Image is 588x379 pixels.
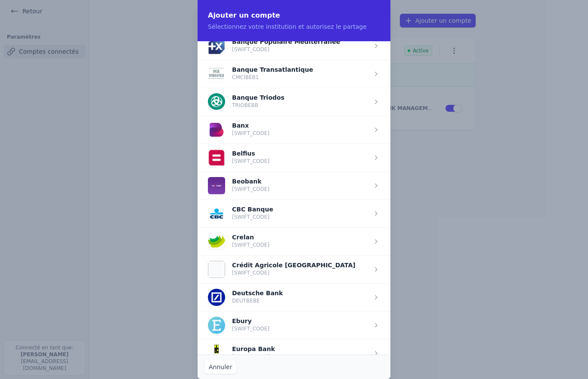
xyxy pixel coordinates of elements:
[232,95,285,100] p: Banque Triodos
[232,67,313,72] p: Banque Transatlantique
[208,345,275,362] button: Europa Bank [SWIFT_CODE]
[204,360,236,374] button: Annuler
[232,39,340,44] p: Banque Populaire Méditerranée
[232,318,269,324] p: Ebury
[208,177,269,194] button: Beobank [SWIFT_CODE]
[208,121,269,138] button: Banx [SWIFT_CODE]
[208,37,340,55] button: Banque Populaire Méditerranée [SWIFT_CODE]
[208,289,283,306] button: Deutsche Bank DEUTBEBE
[232,123,269,128] p: Banx
[232,151,269,156] p: Belfius
[208,261,356,278] button: Crédit Agricole [GEOGRAPHIC_DATA] [SWIFT_CODE]
[232,235,269,240] p: Crelan
[232,346,275,351] p: Europa Bank
[208,10,380,21] h2: Ajouter un compte
[232,263,356,268] p: Crédit Agricole [GEOGRAPHIC_DATA]
[232,179,269,184] p: Beobank
[208,149,269,166] button: Belfius [SWIFT_CODE]
[232,290,283,296] p: Deutsche Bank
[208,317,269,334] button: Ebury [SWIFT_CODE]
[208,65,313,83] button: Banque Transatlantique CMCIBEB1
[208,22,380,31] p: Sélectionnez votre institution et autorisez le partage
[208,233,269,250] button: Crelan [SWIFT_CODE]
[208,205,273,222] button: CBC Banque [SWIFT_CODE]
[232,207,273,212] p: CBC Banque
[208,93,285,110] button: Banque Triodos TRIOBEBB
